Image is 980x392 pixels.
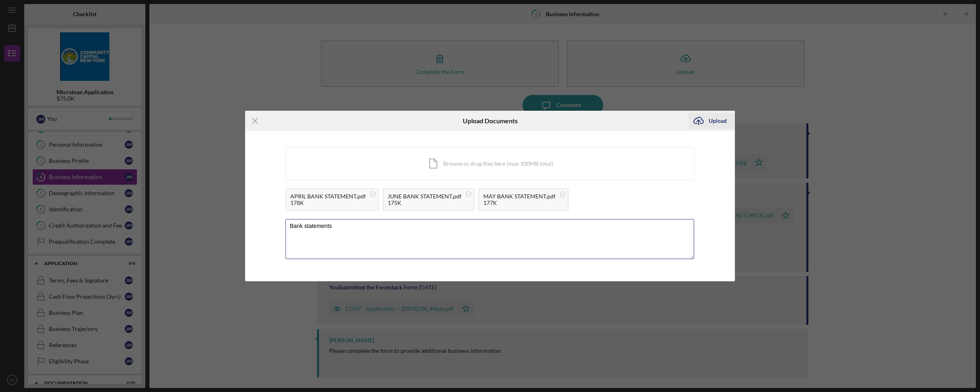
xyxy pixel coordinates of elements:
div: APRIL BANK STATEMENT.pdf [290,193,366,200]
div: MAY BANK STATEMENT.pdf [483,193,556,200]
h6: Upload Documents [463,117,518,124]
textarea: Bank statements [285,219,695,259]
div: JUNE BANK STATEMENT.pdf [388,193,462,200]
div: Upload [709,113,727,129]
div: 175K [388,200,462,206]
div: 178K [290,200,366,206]
div: 177K [483,200,556,206]
button: Upload [688,113,735,129]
